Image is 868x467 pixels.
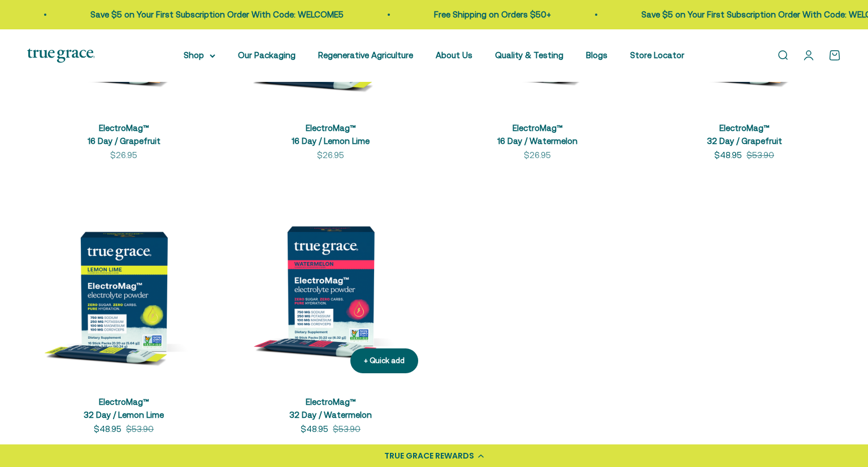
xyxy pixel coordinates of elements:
[84,397,164,420] a: ElectroMag™32 Day / Lemon Lime
[301,422,328,436] sale-price: $48.95
[384,450,474,462] div: TRUE GRACE REWARDS
[27,189,220,382] img: ElectroMag™
[495,50,563,60] a: Quality & Testing
[318,50,413,60] a: Regenerative Agriculture
[747,149,774,162] compare-at-price: $53.90
[364,355,405,367] div: + Quick add
[497,123,578,146] a: ElectroMag™16 Day / Watermelon
[90,8,344,21] p: Save $5 on Your First Subscription Order With Code: WELCOME5
[94,422,121,436] sale-price: $48.95
[350,348,418,374] button: + Quick add
[184,49,215,62] summary: Shop
[238,50,296,60] a: Our Packaging
[434,10,551,19] a: Free Shipping on Orders $50+
[333,422,361,436] compare-at-price: $53.90
[234,189,427,382] img: ElectroMag™
[586,50,607,60] a: Blogs
[292,123,370,146] a: ElectroMag™16 Day / Lemon Lime
[110,149,137,162] sale-price: $26.95
[88,123,160,146] a: ElectroMag™16 Day / Grapefruit
[714,149,742,162] sale-price: $48.95
[707,123,782,146] a: ElectroMag™32 Day / Grapefruit
[289,397,372,420] a: ElectroMag™32 Day / Watermelon
[524,149,551,162] sale-price: $26.95
[436,50,472,60] a: About Us
[126,422,154,436] compare-at-price: $53.90
[630,50,684,60] a: Store Locator
[317,149,344,162] sale-price: $26.95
